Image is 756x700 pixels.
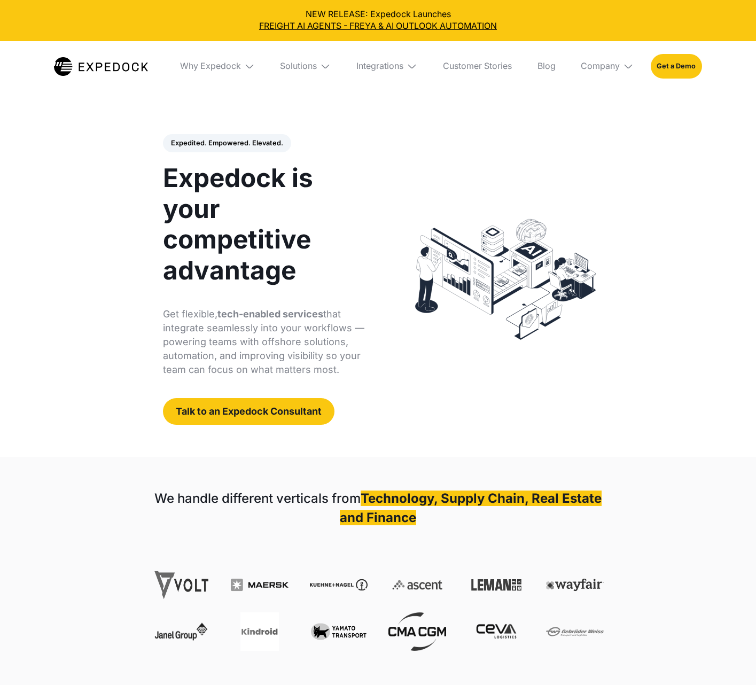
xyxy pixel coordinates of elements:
a: FREIGHT AI AGENTS - FREYA & AI OUTLOOK AUTOMATION [9,20,747,32]
div: Why Expedock [180,61,241,72]
a: Blog [529,41,564,92]
strong: Technology, Supply Chain, Real Estate and Finance [340,491,602,525]
h1: Expedock is your competitive advantage [163,163,367,286]
a: Talk to an Expedock Consultant [163,398,334,425]
strong: tech-enabled services [217,308,323,320]
p: Get flexible, that integrate seamlessly into your workflows — powering teams with offshore soluti... [163,307,367,377]
div: Integrations [356,61,403,72]
div: Company [581,61,620,72]
a: Get a Demo [651,54,702,79]
strong: We handle different verticals from [154,491,361,506]
div: Solutions [280,61,317,72]
div: NEW RELEASE: Expedock Launches [9,9,747,33]
a: Customer Stories [434,41,520,92]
